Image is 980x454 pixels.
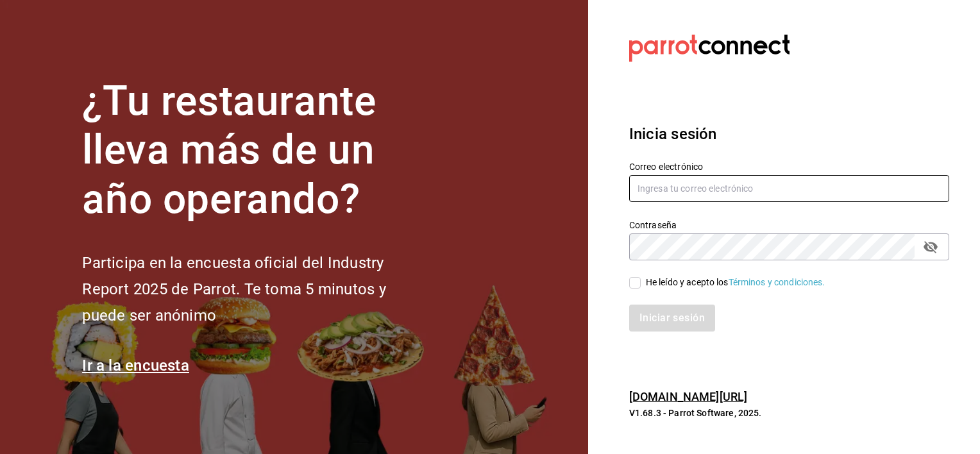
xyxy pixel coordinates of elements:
[629,122,949,146] h3: Inicia sesión
[629,162,949,171] label: Correo electrónico
[920,236,942,258] button: passwordField
[82,357,189,374] a: Ir a la encuesta
[629,175,949,202] input: Ingresa tu correo electrónico
[646,276,825,289] div: He leído y acepto los
[82,250,428,328] h2: Participa en la encuesta oficial del Industry Report 2025 de Parrot. Te toma 5 minutos y puede se...
[629,407,949,419] p: V1.68.3 - Parrot Software, 2025.
[629,220,949,229] label: Contraseña
[729,277,825,287] a: Términos y condiciones.
[629,390,747,403] a: [DOMAIN_NAME][URL]
[82,77,428,224] h1: ¿Tu restaurante lleva más de un año operando?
